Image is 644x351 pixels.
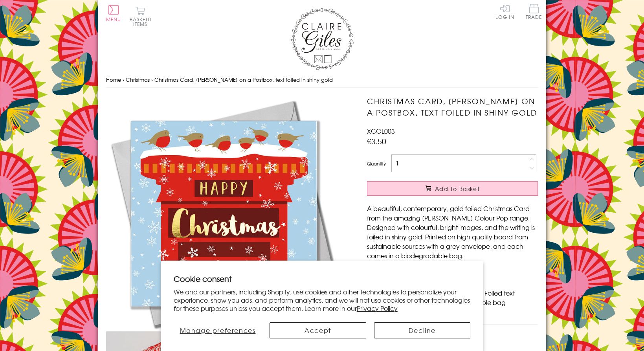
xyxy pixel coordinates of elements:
button: Basket0 items [130,6,151,26]
span: Trade [526,4,542,19]
a: Trade [526,4,542,21]
p: We and our partners, including Shopify, use cookies and other technologies to personalize your ex... [174,288,471,312]
span: XCOL003 [367,126,395,136]
p: A beautiful, contemporary, gold foiled Christmas Card from the amazing [PERSON_NAME] Colour Pop r... [367,204,538,260]
button: Accept [270,322,366,338]
span: 0 items [133,16,151,28]
button: Menu [106,5,121,22]
a: Privacy Policy [357,303,398,313]
nav: breadcrumbs [106,72,538,88]
span: Manage preferences [180,325,256,335]
img: Christmas Card, Robins on a Postbox, text foiled in shiny gold [106,96,342,331]
span: Christmas Card, [PERSON_NAME] on a Postbox, text foiled in shiny gold [154,76,333,83]
span: › [123,76,124,83]
span: £3.50 [367,136,386,147]
a: Christmas [126,76,150,83]
span: Menu [106,16,121,23]
button: Add to Basket [367,181,538,196]
h2: Cookie consent [174,273,471,284]
button: Manage preferences [174,322,262,338]
a: Log In [495,4,514,19]
button: Decline [374,322,471,338]
label: Quantity [367,160,386,167]
span: › [151,76,153,83]
span: Add to Basket [435,185,480,193]
h1: Christmas Card, [PERSON_NAME] on a Postbox, text foiled in shiny gold [367,96,538,118]
img: Claire Giles Greetings Cards [291,8,354,70]
a: Home [106,76,121,83]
